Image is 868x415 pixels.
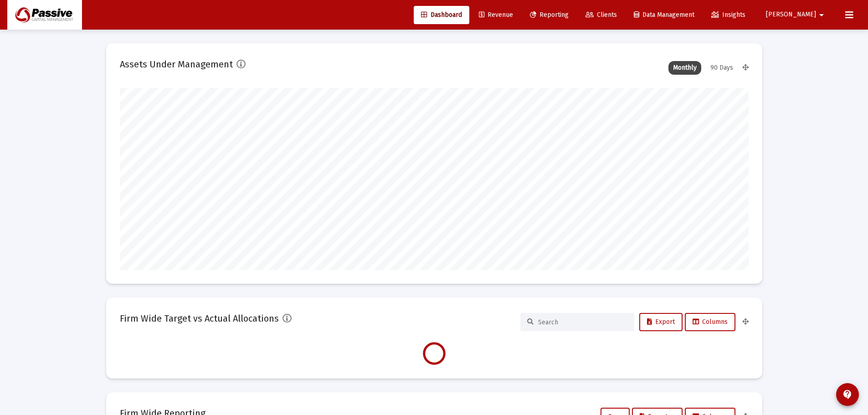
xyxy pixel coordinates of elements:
h2: Assets Under Management [120,57,233,72]
button: [PERSON_NAME] [755,5,838,24]
input: Search [538,318,627,326]
span: Revenue [479,11,513,19]
div: 90 Days [706,61,738,75]
a: Insights [704,6,753,24]
mat-icon: arrow_drop_down [816,6,827,24]
div: Monthly [668,61,701,75]
img: Dashboard [14,6,75,24]
button: Columns [685,313,735,331]
span: Dashboard [421,11,462,19]
span: Clients [586,11,617,19]
span: [PERSON_NAME] [766,11,816,19]
span: Export [647,318,675,326]
button: Export [639,313,683,331]
span: Reporting [530,11,569,19]
a: Clients [578,6,624,24]
span: Insights [711,11,745,19]
span: Data Management [634,11,694,19]
span: Columns [693,318,728,326]
a: Dashboard [414,6,469,24]
a: Reporting [523,6,576,24]
a: Data Management [627,6,702,24]
a: Revenue [472,6,520,24]
h2: Firm Wide Target vs Actual Allocations [120,311,279,326]
mat-icon: contact_support [842,389,853,400]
